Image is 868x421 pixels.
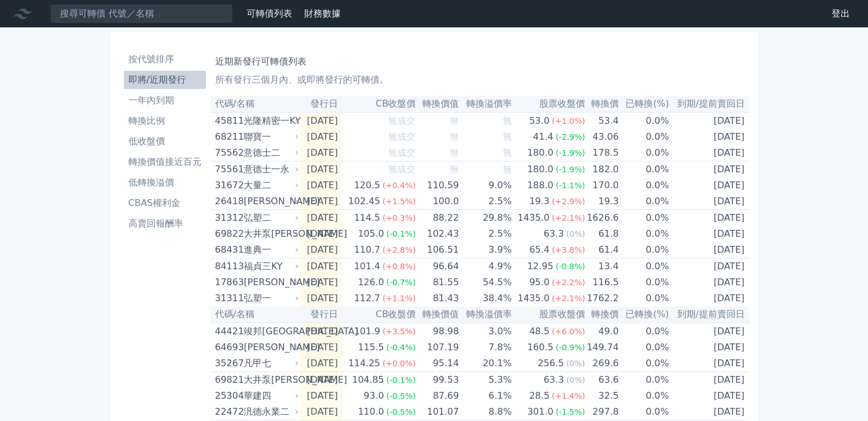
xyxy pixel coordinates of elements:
[669,306,749,323] th: 到期/提前賣回日
[215,129,241,145] div: 68211
[356,274,386,290] div: 126.0
[244,226,296,242] div: 大井泵[PERSON_NAME]
[300,177,342,193] td: [DATE]
[124,132,206,151] a: 低收盤價
[459,339,512,355] td: 7.8%
[415,177,459,193] td: 110.59
[669,161,749,178] td: [DATE]
[124,52,206,66] li: 按代號排序
[352,323,382,339] div: 101.9
[669,193,749,210] td: [DATE]
[525,145,556,161] div: 180.0
[211,306,301,323] th: 代碼/名稱
[356,339,386,355] div: 115.5
[244,113,296,129] div: 光隆精密一KY
[585,274,619,290] td: 116.5
[542,372,567,388] div: 63.3
[552,197,585,206] span: (+2.9%)
[300,96,342,112] th: 發行日
[415,274,459,290] td: 81.55
[415,372,459,388] td: 99.53
[527,113,552,129] div: 53.0
[669,226,749,242] td: [DATE]
[585,388,619,404] td: 32.5
[124,71,206,89] a: 即將/近期發行
[382,213,415,222] span: (+0.3%)
[215,55,745,68] h1: 近期新發行可轉債列表
[352,210,382,226] div: 114.5
[215,258,241,274] div: 84113
[585,306,619,323] th: 轉換價
[585,372,619,388] td: 63.6
[585,355,619,372] td: 269.6
[415,355,459,372] td: 95.14
[300,323,342,339] td: [DATE]
[124,155,206,169] li: 轉換價值接近百元
[352,242,382,258] div: 110.7
[304,8,341,19] a: 財務數據
[244,355,296,371] div: 凡甲七
[244,323,296,339] div: 竣邦[GEOGRAPHIC_DATA]
[619,306,669,323] th: 已轉換(%)
[503,147,512,158] span: 無
[459,258,512,275] td: 4.9%
[459,388,512,404] td: 6.1%
[415,193,459,210] td: 100.0
[556,407,586,416] span: (-1.5%)
[525,258,556,274] div: 12.95
[459,404,512,420] td: 8.8%
[300,242,342,258] td: [DATE]
[669,112,749,129] td: [DATE]
[669,242,749,258] td: [DATE]
[215,372,241,388] div: 69821
[585,112,619,129] td: 53.4
[215,404,241,420] div: 22472
[124,112,206,130] a: 轉換比例
[124,194,206,212] a: CBAS權利金
[619,210,669,226] td: 0.0%
[244,210,296,226] div: 弘塑二
[415,339,459,355] td: 107.19
[386,407,416,416] span: (-0.5%)
[669,145,749,161] td: [DATE]
[342,306,416,323] th: CB收盤價
[215,73,745,87] p: 所有發行三個月內、或即將發行的可轉債。
[459,372,512,388] td: 5.3%
[215,226,241,242] div: 69822
[215,161,241,177] div: 75561
[124,50,206,68] a: 按代號排序
[124,94,206,107] li: 一年內到期
[619,226,669,242] td: 0.0%
[361,388,386,404] div: 93.0
[527,193,552,209] div: 19.3
[566,359,585,368] span: (0%)
[215,339,241,355] div: 64693
[300,226,342,242] td: [DATE]
[352,258,382,274] div: 101.4
[124,73,206,87] li: 即將/近期發行
[215,113,241,129] div: 45811
[244,161,296,177] div: 意德士一永
[556,181,586,190] span: (-1.1%)
[459,274,512,290] td: 54.5%
[552,294,585,303] span: (+2.1%)
[552,213,585,222] span: (+2.1%)
[585,145,619,161] td: 178.5
[300,161,342,178] td: [DATE]
[585,210,619,226] td: 1626.6
[415,226,459,242] td: 102.43
[450,131,459,142] span: 無
[619,258,669,275] td: 0.0%
[619,112,669,129] td: 0.0%
[244,193,296,209] div: [PERSON_NAME]
[300,355,342,372] td: [DATE]
[415,210,459,226] td: 88.22
[244,145,296,161] div: 意德士二
[585,226,619,242] td: 61.8
[459,226,512,242] td: 2.5%
[300,339,342,355] td: [DATE]
[346,193,382,209] div: 102.45
[124,176,206,189] li: 低轉換溢價
[300,210,342,226] td: [DATE]
[515,210,552,226] div: 1435.0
